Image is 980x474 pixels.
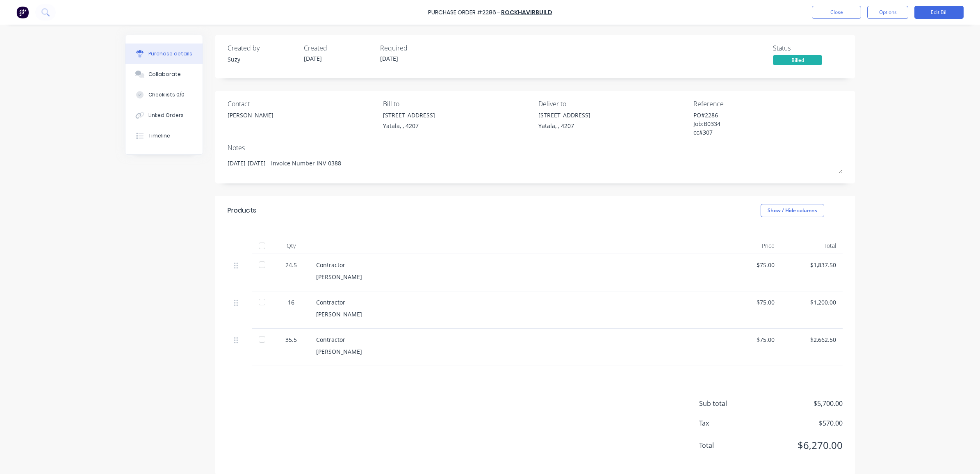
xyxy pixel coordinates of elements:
div: Collaborate [148,71,181,78]
div: 35.5 [279,335,303,344]
div: Deliver to [538,99,688,109]
span: $570.00 [761,418,843,428]
div: Yatala, , 4207 [383,121,435,130]
div: Bill to [383,99,532,109]
div: Contractor [316,261,713,269]
div: $75.00 [726,261,775,269]
div: Created by [228,43,297,53]
button: Options [867,6,908,19]
a: RockhavirBuild [501,8,552,16]
div: 16 [279,298,303,307]
div: Contractor [316,335,713,344]
div: [PERSON_NAME] [316,310,713,318]
div: Qty [273,238,310,254]
div: Contractor [316,298,713,307]
div: Price [720,238,781,254]
div: Reference [693,99,843,109]
span: Sub total [699,398,761,408]
div: Timeline [148,132,170,140]
button: Collaborate [125,64,203,85]
span: $6,270.00 [761,438,843,453]
img: Factory [16,6,29,18]
div: $75.00 [726,298,775,307]
div: $2,662.50 [788,335,836,344]
div: [PERSON_NAME] [316,347,713,356]
button: Purchase details [125,44,203,64]
textarea: [DATE]-[DATE] - Invoice Number INV-0388 [228,155,843,173]
div: Contact [228,99,377,109]
div: Purchase Order #2286 - [428,8,500,17]
div: [PERSON_NAME] [316,272,713,281]
div: Notes [228,143,843,153]
div: Suzy [228,55,297,64]
span: $5,700.00 [761,398,843,408]
div: Created [304,43,374,53]
button: Close [812,6,861,19]
div: Total [781,238,843,254]
div: [STREET_ADDRESS] [383,111,435,119]
div: $1,200.00 [788,298,836,307]
button: Show / Hide columns [761,204,824,217]
div: 24.5 [279,261,303,269]
button: Edit Bill [914,6,964,19]
div: Billed [773,55,822,65]
button: Timeline [125,126,203,146]
div: [STREET_ADDRESS] [538,111,590,119]
div: Status [773,43,843,53]
textarea: PO#2286 Job:B0334 cc#307 [693,111,796,137]
div: Checklists 0/0 [148,91,185,98]
div: Products [228,206,256,215]
div: $1,837.50 [788,261,836,269]
div: Required [380,43,450,53]
div: Linked Orders [148,112,184,119]
div: [PERSON_NAME] [228,111,273,119]
button: Checklists 0/0 [125,85,203,105]
div: Purchase details [148,50,192,57]
button: Linked Orders [125,105,203,126]
div: $75.00 [726,335,775,344]
div: Yatala, , 4207 [538,121,590,130]
span: Tax [699,418,761,428]
span: Total [699,440,761,450]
